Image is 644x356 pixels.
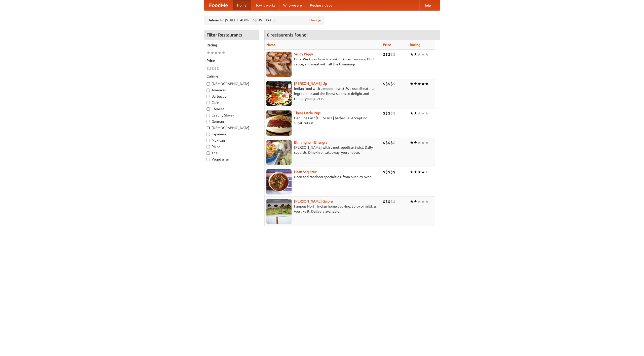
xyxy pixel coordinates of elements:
[385,199,388,204] li: $
[207,145,210,148] input: Pizza
[266,43,276,47] a: Name
[207,66,209,71] li: $
[294,111,320,115] a: Three Little Pigs
[266,174,379,179] p: Naan and tandoori specialties, from our clay oven.
[421,140,425,145] li: ★
[385,81,388,87] li: $
[266,110,292,136] img: littlepigs.jpg
[266,81,292,106] img: curryup.jpg
[390,169,393,175] li: $
[421,110,425,116] li: ★
[207,82,210,86] input: [DEMOGRAPHIC_DATA]
[294,82,327,86] a: [PERSON_NAME] Up
[410,199,414,204] li: ★
[207,133,210,136] input: Japanese
[417,169,421,175] li: ★
[410,110,414,116] li: ★
[421,52,425,57] li: ★
[222,50,225,56] li: ★
[383,81,385,87] li: $
[425,199,429,204] li: ★
[421,169,425,175] li: ★
[207,119,256,124] label: German
[414,110,417,116] li: ★
[207,50,210,56] li: ★
[294,170,316,174] a: Naan Sequitur
[425,140,429,145] li: ★
[390,140,393,145] li: $
[309,18,321,23] a: Change
[385,169,388,175] li: $
[383,140,385,145] li: $
[266,86,379,101] p: Indian food with a modern twist. We use all-natural ingredients and the finest spices to delight ...
[410,140,414,145] li: ★
[390,110,393,116] li: $
[383,52,385,57] li: $
[425,169,429,175] li: ★
[393,140,395,145] li: $
[207,113,256,118] label: Czech / Slovak
[207,74,256,79] h5: Cuisine
[207,120,210,123] input: German
[266,140,292,165] img: bhangra.jpg
[207,125,256,130] label: [DEMOGRAPHIC_DATA]
[390,52,393,57] li: $
[410,52,414,57] li: ★
[207,126,210,130] input: [DEMOGRAPHIC_DATA]
[393,169,395,175] li: $
[279,0,306,10] a: Who we are
[207,94,256,99] label: Barbecue
[207,138,256,143] label: Mexican
[383,199,385,204] li: $
[388,140,390,145] li: $
[417,52,421,57] li: ★
[388,169,390,175] li: $
[266,57,379,67] p: Pork. We know how to cook it. Award-winning BBQ sauce, and meat with all the trimmings.
[421,199,425,204] li: ★
[385,52,388,57] li: $
[207,151,210,155] input: Thai
[393,110,395,116] li: $
[294,140,327,144] b: Birmingham Bhangra
[414,81,417,87] li: ★
[207,144,256,149] label: Pizza
[383,110,385,116] li: $
[393,52,395,57] li: $
[204,0,233,10] a: FoodMe
[207,89,210,92] input: American
[266,145,379,155] p: [PERSON_NAME] with a metropolitan twist. Daily specials. Dine-in or takeaway, you choose.
[218,50,222,56] li: ★
[294,52,313,56] a: Saucy Piggy
[388,110,390,116] li: $
[207,132,256,137] label: Japanese
[251,0,279,10] a: How it works
[425,81,429,87] li: ★
[266,199,292,224] img: currygalore.jpg
[410,81,414,87] li: ★
[425,52,429,57] li: ★
[207,58,256,63] h5: Price
[390,81,393,87] li: $
[207,107,210,111] input: Chinese
[207,139,210,142] input: Mexican
[207,150,256,155] label: Thai
[233,0,251,10] a: Home
[294,199,333,203] b: [PERSON_NAME] Galore
[388,81,390,87] li: $
[210,50,214,56] li: ★
[207,88,256,93] label: American
[207,43,256,48] h5: Rating
[385,110,388,116] li: $
[207,101,210,104] input: Cafe
[383,169,385,175] li: $
[393,199,395,204] li: $
[217,66,219,71] li: $
[207,106,256,111] label: Chinese
[306,0,336,10] a: Recipe videos
[417,110,421,116] li: ★
[207,114,210,117] input: Czech / Slovak
[388,52,390,57] li: $
[410,169,414,175] li: ★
